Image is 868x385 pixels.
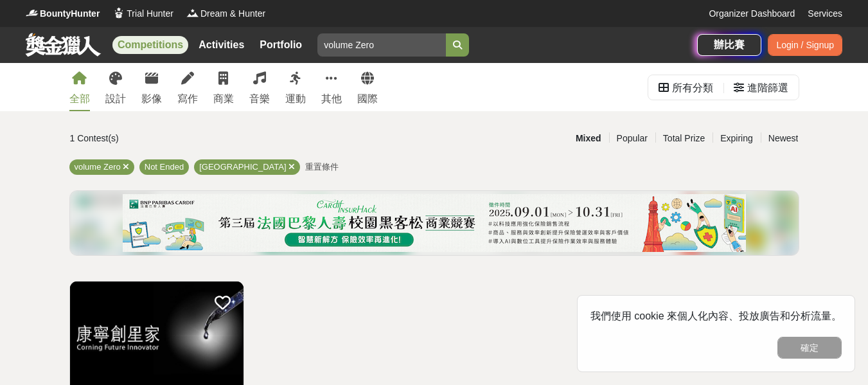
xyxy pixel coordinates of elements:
a: Competitions [112,36,188,54]
a: 設計 [105,63,126,111]
a: LogoDream & Hunter [186,7,265,21]
span: Trial Hunter [127,7,173,21]
a: 影像 [141,63,162,111]
div: 設計 [105,91,126,107]
div: 所有分類 [672,75,713,101]
input: 2025土地銀行校園金融創意挑戰賽：從你出發 開啟智慧金融新頁 [317,33,446,57]
span: Not Ended [145,162,184,172]
a: Organizer Dashboard [709,7,795,21]
span: 我們使用 cookie 來個人化內容、投放廣告和分析流量。 [590,310,842,321]
div: Popular [609,127,655,150]
a: 運動 [285,63,306,111]
a: LogoTrial Hunter [112,7,173,21]
a: 寫作 [177,63,198,111]
div: 其他 [321,91,342,107]
img: Logo [186,6,199,19]
div: Mixed [568,127,609,150]
div: 全部 [69,91,90,107]
span: Dream & Hunter [200,7,265,21]
div: 國際 [357,91,378,107]
span: BountyHunter [40,7,100,21]
div: 進階篩選 [747,75,788,101]
img: Logo [26,6,39,19]
div: Expiring [713,127,761,150]
a: 全部 [69,63,90,111]
span: 重置條件 [305,162,339,172]
div: Newest [761,127,806,150]
img: Logo [112,6,125,19]
img: c5de0e1a-e514-4d63-bbd2-29f80b956702.png [123,194,746,252]
div: 音樂 [249,91,270,107]
a: 商業 [213,63,234,111]
div: 影像 [141,91,162,107]
span: [GEOGRAPHIC_DATA] [199,162,286,172]
a: 其他 [321,63,342,111]
a: 音樂 [249,63,270,111]
div: Login / Signup [768,34,842,56]
span: volume Zero [75,162,121,172]
div: Total Prize [655,127,713,150]
div: 運動 [285,91,306,107]
a: 國際 [357,63,378,111]
div: 商業 [213,91,234,107]
a: Services [808,7,842,21]
button: 確定 [777,337,842,359]
a: LogoBountyHunter [26,7,100,21]
div: 寫作 [177,91,198,107]
a: 辦比賽 [697,34,761,56]
a: Portfolio [254,36,307,54]
div: 1 Contest(s) [70,127,312,150]
a: Activities [193,36,249,54]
